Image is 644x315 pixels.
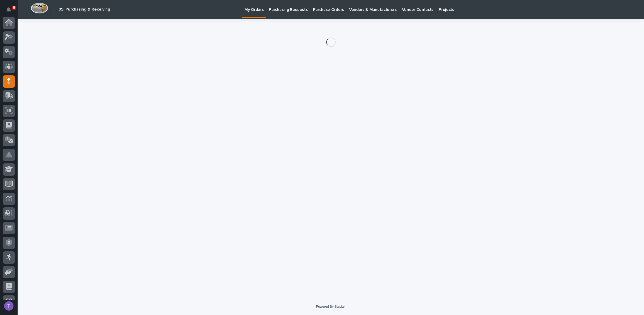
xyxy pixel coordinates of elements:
div: Notifications6 [7,7,15,16]
a: Powered By Stacker [316,305,346,308]
button: Notifications [3,4,15,16]
button: users-avatar [3,300,15,312]
img: Workspace Logo [31,3,48,13]
p: 6 [13,6,15,10]
h2: 05. Purchasing & Receiving [58,7,110,12]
